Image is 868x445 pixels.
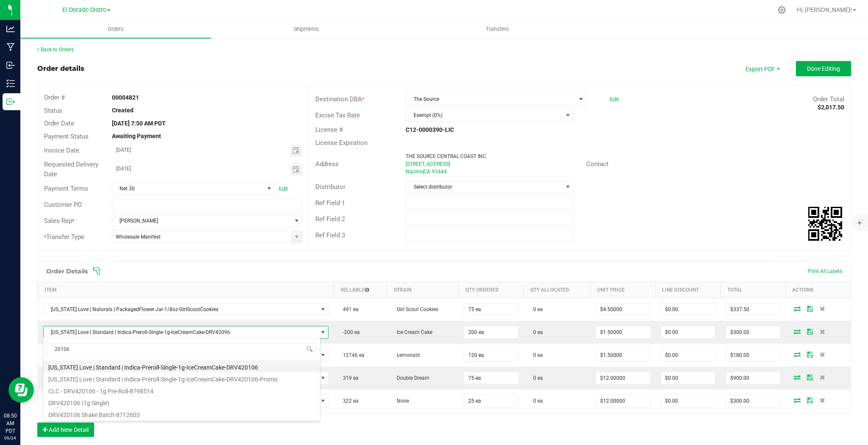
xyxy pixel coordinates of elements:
[315,160,339,168] span: Address
[392,352,420,358] span: Lemonatti
[406,153,487,159] span: THE SOURCE CENTRAL COAST INC.
[529,306,543,312] span: 0 ea
[661,395,715,407] input: 0
[596,303,650,315] input: 0
[315,183,345,191] span: Distributor
[596,372,650,384] input: 0
[804,306,816,311] span: Save Order Detail
[804,398,816,403] span: Save Order Detail
[6,43,15,51] inline-svg: Manufacturing
[44,147,79,154] span: Invoice Date
[406,109,562,121] span: Exempt (0%)
[464,326,518,338] input: 0
[392,306,438,312] span: Girl Scout Cookies
[112,133,161,139] strong: Awaiting Payment
[776,6,787,14] div: Manage settings
[406,93,576,105] span: The Source
[112,215,291,227] span: [PERSON_NAME]
[590,282,655,298] th: Unit Price
[315,126,343,133] span: License #
[43,303,329,316] span: NO DATA FOUND
[813,95,844,103] span: Order Total
[339,352,364,358] span: 12746 ea
[808,207,842,241] img: Scan me!
[804,329,816,334] span: Save Order Detail
[464,372,518,384] input: 0
[656,282,721,298] th: Line Discount
[816,306,829,311] span: Delete Order Detail
[786,282,851,298] th: Actions
[290,164,303,175] span: Toggle calendar
[529,352,543,358] span: 0 ea
[726,395,780,407] input: 0
[96,25,135,33] span: Orders
[423,169,423,175] span: ,
[804,375,816,380] span: Save Order Detail
[44,233,84,241] span: Transfer Type
[726,326,780,338] input: 0
[44,303,318,315] span: [US_STATE] Love | Naturals | PackagedFlower-Jar-1/8oz-GirlScoutCookies
[290,145,303,156] span: Toggle calendar
[334,282,387,298] th: Sellable
[459,282,523,298] th: Qty Ordered
[464,303,518,315] input: 0
[596,326,650,338] input: 0
[529,375,543,381] span: 0 ea
[4,435,17,441] p: 09/24
[37,423,94,437] button: Add New Detail
[6,79,15,88] inline-svg: Inventory
[464,349,518,361] input: 0
[661,349,715,361] input: 0
[726,372,780,384] input: 0
[529,329,543,335] span: 0 ea
[737,61,787,76] li: Export PDF
[661,303,715,315] input: 0
[112,94,139,101] strong: 00004821
[816,398,829,403] span: Delete Order Detail
[44,201,82,209] span: Customer PO
[818,104,844,111] strong: $2,017.50
[282,25,331,33] span: Shipments
[596,395,650,407] input: 0
[406,181,562,193] span: Select distributor
[816,352,829,357] span: Delete Order Detail
[387,282,459,298] th: Strain
[315,199,345,207] span: Ref Field 1
[726,303,780,315] input: 0
[339,306,359,312] span: 491 ea
[474,25,520,33] span: Transfers
[44,161,98,178] span: Requested Delivery Date
[816,375,829,380] span: Delete Order Detail
[279,186,288,192] a: Edit
[315,139,367,147] span: License Expiration
[402,20,593,38] a: Transfers
[807,65,840,72] span: Done Editing
[661,372,715,384] input: 0
[808,207,842,241] qrcode: 00004821
[112,107,134,114] strong: Created
[804,352,816,357] span: Save Order Detail
[797,6,852,13] span: Hi, [PERSON_NAME]!
[464,395,518,407] input: 0
[8,377,34,403] iframe: Resource center
[112,183,264,195] span: Net 30
[44,107,62,114] span: Status
[62,6,106,14] span: El Dorado Distro
[315,215,345,223] span: Ref Field 2
[6,25,15,33] inline-svg: Analytics
[406,161,450,167] span: [STREET_ADDRESS]
[392,329,432,335] span: Ice Cream Cake
[44,217,72,225] span: Sales Rep
[721,282,785,298] th: Total
[44,133,89,140] span: Payment Status
[46,268,88,275] h1: Order Details
[816,329,829,334] span: Delete Order Detail
[796,61,851,76] button: Done Editing
[6,97,15,106] inline-svg: Outbound
[4,412,17,435] p: 08:50 AM PDT
[339,398,359,404] span: 322 ea
[20,20,211,38] a: Orders
[524,282,590,298] th: Qty Allocated
[596,349,650,361] input: 0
